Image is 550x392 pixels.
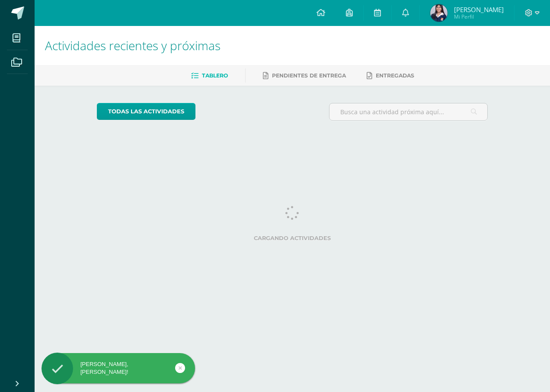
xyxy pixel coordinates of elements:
span: Pendientes de entrega [272,72,346,79]
img: e1545b372e3cdb0c2321de8efa0a1e94.png [430,4,448,22]
span: Actividades recientes y próximas [45,37,221,54]
span: Entregadas [376,72,414,79]
div: [PERSON_NAME], [PERSON_NAME]! [42,360,195,376]
a: Tablero [191,69,228,83]
input: Busca una actividad próxima aquí... [329,103,488,120]
a: Entregadas [367,69,414,83]
label: Cargando actividades [97,235,488,241]
a: Pendientes de entrega [263,69,346,83]
a: todas las Actividades [97,103,195,120]
span: Mi Perfil [454,13,504,20]
span: Tablero [202,72,228,79]
span: [PERSON_NAME] [454,5,504,14]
